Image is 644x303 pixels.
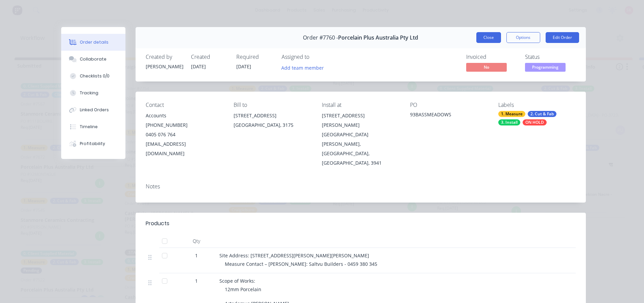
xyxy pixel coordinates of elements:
[282,63,328,72] button: Add team member
[61,101,125,118] button: Linked Orders
[236,63,251,70] span: [DATE]
[80,56,106,62] div: Collaborate
[146,111,223,158] div: Accounts[PHONE_NUMBER]0405 076 764[EMAIL_ADDRESS][DOMAIN_NAME]
[525,63,566,71] span: Programming
[234,102,311,108] div: Bill to
[466,54,517,60] div: Invoiced
[80,73,110,79] div: Checklists 0/0
[338,34,418,41] span: Porcelain Plus Australia Pty Ltd
[191,54,228,60] div: Created
[195,277,198,284] span: 1
[146,102,223,108] div: Contact
[225,261,377,267] span: Measure Contact – [PERSON_NAME]: Saltvu Builders - 0459 380 345
[234,111,311,120] div: [STREET_ADDRESS]
[61,118,125,135] button: Timeline
[525,54,576,60] div: Status
[303,34,338,41] span: Order #7760 -
[61,85,125,101] button: Tracking
[322,111,399,168] div: [STREET_ADDRESS][PERSON_NAME][GEOGRAPHIC_DATA][PERSON_NAME], [GEOGRAPHIC_DATA], [GEOGRAPHIC_DATA]...
[476,32,501,43] button: Close
[278,63,327,72] button: Add team member
[146,219,169,228] div: Products
[191,63,206,70] span: [DATE]
[80,141,105,147] div: Profitability
[176,234,217,248] div: Qty
[80,107,109,113] div: Linked Orders
[146,54,183,60] div: Created by
[146,139,223,158] div: [EMAIL_ADDRESS][DOMAIN_NAME]
[146,130,223,139] div: 0405 076 764
[61,34,125,51] button: Order details
[80,124,98,130] div: Timeline
[80,39,109,45] div: Order details
[322,130,399,168] div: [GEOGRAPHIC_DATA][PERSON_NAME], [GEOGRAPHIC_DATA], [GEOGRAPHIC_DATA], 3941
[146,120,223,130] div: [PHONE_NUMBER]
[80,90,98,96] div: Tracking
[282,54,349,60] div: Assigned to
[498,111,525,117] div: 1. Measure
[61,68,125,85] button: Checklists 0/0
[498,119,520,125] div: 3. Install
[410,102,487,108] div: PO
[195,252,198,259] span: 1
[219,252,369,259] span: Site Address: [STREET_ADDRESS][PERSON_NAME][PERSON_NAME]
[322,102,399,108] div: Install at
[146,63,183,70] div: [PERSON_NAME]
[498,102,576,108] div: Labels
[234,111,311,133] div: [STREET_ADDRESS][GEOGRAPHIC_DATA], 3175
[525,63,566,73] button: Programming
[528,111,556,117] div: 2. Cut & Fab
[219,278,255,284] span: Scope of Works:
[506,32,540,43] button: Options
[61,51,125,68] button: Collaborate
[236,54,273,60] div: Required
[234,120,311,130] div: [GEOGRAPHIC_DATA], 3175
[322,111,399,130] div: [STREET_ADDRESS][PERSON_NAME]
[410,111,487,120] div: 93BASSMEADOWS
[546,32,579,43] button: Edit Order
[146,183,576,190] div: Notes
[146,111,223,120] div: Accounts
[523,119,547,125] div: ON HOLD
[61,135,125,152] button: Profitability
[466,63,507,71] span: No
